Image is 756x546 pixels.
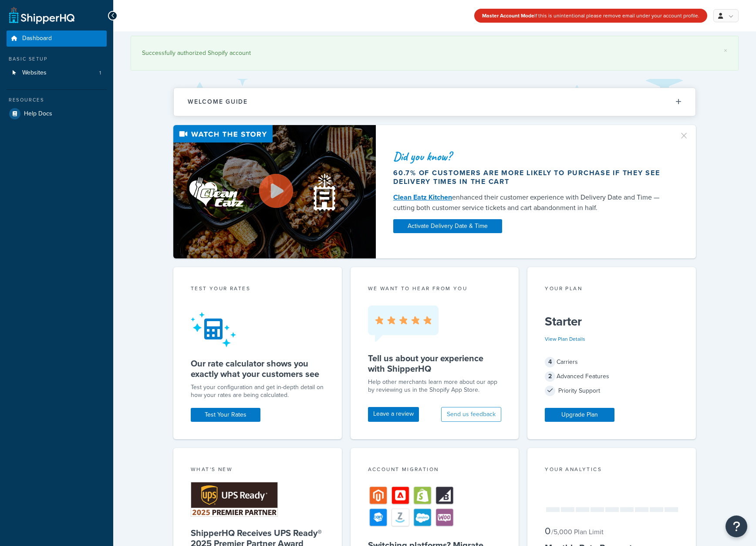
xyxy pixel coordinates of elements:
a: View Plan Details [545,335,585,343]
a: Upgrade Plan [545,408,614,422]
img: Video thumbnail [173,125,376,259]
div: Your Analytics [545,465,678,475]
a: Test Your Rates [191,408,260,422]
div: Successfully authorized Shopify account [142,47,727,59]
span: 1 [99,69,101,77]
div: Carriers [545,356,678,368]
h5: Our rate calculator shows you exactly what your customers see [191,358,324,379]
p: Help other merchants learn more about our app by reviewing us in the Shopify App Store. [368,378,502,394]
a: Leave a review [368,407,419,422]
div: enhanced their customer experience with Delivery Date and Time — cutting both customer service ti... [393,192,668,213]
div: Did you know? [393,150,668,163]
small: / 5,000 Plan Limit [551,527,604,537]
a: × [724,47,727,54]
span: 4 [545,357,555,367]
a: Dashboard [7,31,107,47]
div: Test your configuration and get in-depth detail on how your rates are being calculated. [191,383,324,399]
button: Open Resource Center [726,515,747,537]
div: Test your rates [191,285,324,295]
h2: Welcome Guide [188,98,248,105]
span: 0 [545,524,550,538]
span: Websites [22,69,47,77]
li: Websites [7,65,107,81]
p: we want to hear from you [368,285,502,292]
div: Basic Setup [7,55,107,63]
span: 2 [545,371,555,382]
span: Help Docs [24,110,52,118]
button: Send us feedback [441,407,501,422]
a: Clean Eatz Kitchen [393,192,452,202]
div: 60.7% of customers are more likely to purchase if they see delivery times in the cart [393,169,668,186]
h5: Tell us about your experience with ShipperHQ [368,353,502,374]
a: Websites1 [7,65,107,81]
div: Advanced Features [545,370,678,383]
span: Dashboard [22,35,52,42]
strong: Master Account Mode [482,12,534,20]
a: Activate Delivery Date & Time [393,219,502,233]
div: If this is unintentional please remove email under your account profile. [474,9,707,23]
div: Account Migration [368,465,502,475]
div: What's New [191,465,324,475]
div: Resources [7,96,107,104]
h5: Starter [545,315,678,329]
div: Priority Support [545,385,678,397]
div: Your Plan [545,285,678,295]
a: Help Docs [7,106,107,122]
button: Welcome Guide [174,88,695,115]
